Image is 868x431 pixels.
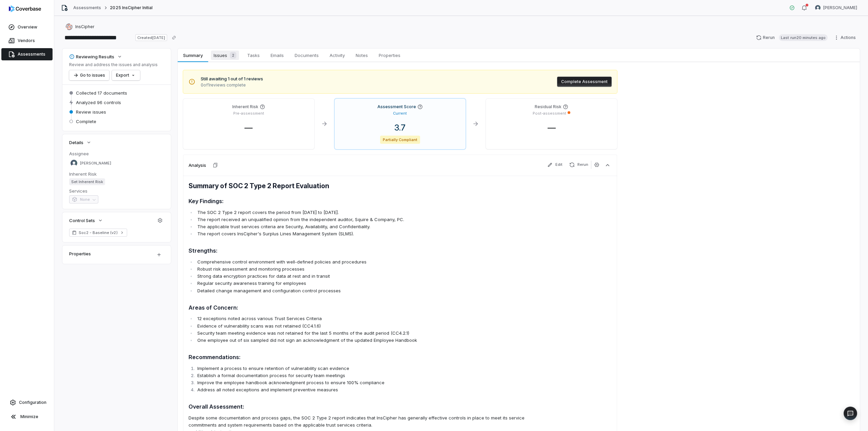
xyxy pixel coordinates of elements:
li: Improve the employee handbook acknowledgment process to ensure 100% compliance [196,379,527,386]
span: Analyzed 96 controls [76,99,121,105]
span: Set Inherent Risk [69,178,105,185]
img: Shaun Angley avatar [71,160,77,166]
li: Regular security awareness training for employees [196,280,527,287]
button: RerunLast run20 minutes ago [752,33,832,43]
h4: Assessment Score [377,104,416,110]
button: Minimize [3,410,51,424]
h3: Overall Assessment: [189,402,527,411]
li: The report covers InsCipher's Surplus Lines Management System (SLMS). [196,230,527,237]
a: Assessments [1,48,53,60]
img: Shaun Angley avatar [815,5,821,11]
button: https://inscipher.com/InsCipher [64,21,96,33]
span: Documents [292,51,321,60]
button: Control Sets [67,214,105,227]
span: Collected 17 documents [76,90,127,96]
h2: Summary of SOC 2 Type 2 Report Evaluation [189,181,527,190]
p: Current [393,111,407,116]
span: Review issues [76,109,106,115]
span: — [239,123,258,133]
h3: Areas of Concern: [189,303,527,312]
span: 2025 InsCipher Initial [110,5,153,11]
button: Shaun Angley avatar[PERSON_NAME] [811,3,861,13]
button: Details [67,136,94,149]
span: [PERSON_NAME] [80,161,111,166]
button: Reviewing Results [67,51,124,63]
span: InsCipher [75,24,94,30]
li: 12 exceptions noted across various Trust Services Criteria [196,315,527,322]
li: The report received an unqualified opinion from the independent auditor, Squire & Company, PC. [196,216,527,223]
h3: Analysis [189,162,206,168]
button: Rerun [567,161,591,169]
span: Overview [18,24,37,30]
button: Edit [545,161,565,169]
a: Vendors [1,35,53,47]
span: Properties [376,51,403,60]
span: Control Sets [69,217,95,223]
li: One employee out of six sampled did not sign an acknowledgment of the updated Employee Handbook [196,337,527,344]
p: Review and address the issues and analysis [69,62,158,67]
p: Pre-assessment [233,111,264,116]
h3: Strengths: [189,246,527,255]
span: Still awaiting 1 out of 1 reviews [201,76,263,82]
button: Export [112,70,140,80]
li: Comprehensive control environment with well-defined policies and procedures [196,258,527,266]
span: 3.7 [389,123,411,133]
h3: Recommendations: [189,353,527,361]
li: Address all noted exceptions and implement preventive measures [196,386,527,393]
li: Robust risk assessment and monitoring processes [196,266,527,273]
li: Security team meeting evidence was not retained for the last 5 months of the audit period (CC4.2.1) [196,330,527,337]
span: Created [DATE] [135,34,167,41]
span: 0 of 1 reviews complete [201,82,263,88]
span: Summary [180,51,205,60]
li: Detailed change management and configuration control processes [196,287,527,294]
img: logo-D7KZi-bG.svg [9,5,41,12]
span: Last run 20 minutes ago [779,34,828,41]
li: Establish a formal documentation process for security team meetings [196,372,527,379]
span: — [542,123,561,133]
h4: Residual Risk [535,104,561,110]
a: Soc2 - Baseline (v2) [69,229,127,237]
dt: Services [69,188,164,194]
dt: Assignee [69,151,164,157]
button: Actions [832,33,860,43]
div: Reviewing Results [69,54,114,60]
li: Evidence of vulnerability scans was not retained (CC4.1.6) [196,322,527,330]
dt: Inherent Risk [69,171,164,177]
p: Post-assessment [533,111,566,116]
p: Despite some documentation and process gaps, the SOC 2 Type 2 report indicates that InsCipher has... [189,414,527,429]
span: Tasks [244,51,262,60]
li: The SOC 2 Type 2 report covers the period from [DATE] to [DATE]. [196,209,527,216]
a: Overview [1,21,53,33]
span: Issues [211,51,239,60]
span: Configuration [19,400,46,405]
span: Minimize [20,414,38,419]
li: Implement a process to ensure retention of vulnerability scan evidence [196,365,527,372]
span: 2 [230,52,236,59]
span: Notes [353,51,371,60]
button: Copy link [168,32,180,44]
span: [PERSON_NAME] [823,5,857,11]
li: Strong data encryption practices for data at rest and in transit [196,273,527,280]
span: Vendors [18,38,35,43]
span: Assessments [18,52,45,57]
a: Configuration [3,396,51,409]
button: Go to issues [69,70,109,80]
span: Activity [327,51,348,60]
span: Soc2 - Baseline (v2) [79,230,118,235]
li: The applicable trust services criteria are Security, Availability, and Confidentiality. [196,223,527,230]
h4: Inherent Risk [232,104,258,110]
span: Partially Compliant [380,136,420,144]
button: Complete Assessment [557,77,612,87]
span: Emails [268,51,287,60]
a: Assessments [73,5,101,11]
span: Complete [76,118,96,124]
h3: Key Findings: [189,197,527,205]
span: Details [69,139,83,145]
